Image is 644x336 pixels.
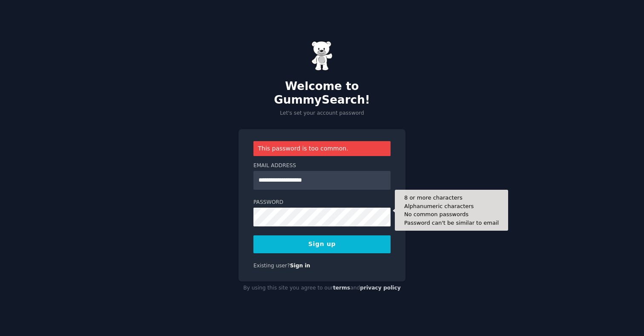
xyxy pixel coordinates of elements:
[253,162,391,170] label: Email Address
[253,141,391,156] div: This password is too common.
[290,263,310,269] a: Sign in
[333,285,350,291] a: terms
[253,263,290,269] span: Existing user?
[239,80,405,107] h2: Welcome to GummySearch!
[239,110,405,117] p: Let's set your account password
[253,235,391,253] button: Sign up
[360,285,401,291] a: privacy policy
[239,281,405,295] div: By using this site you agree to our and
[311,41,333,71] img: Gummy Bear
[253,199,391,206] label: Password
